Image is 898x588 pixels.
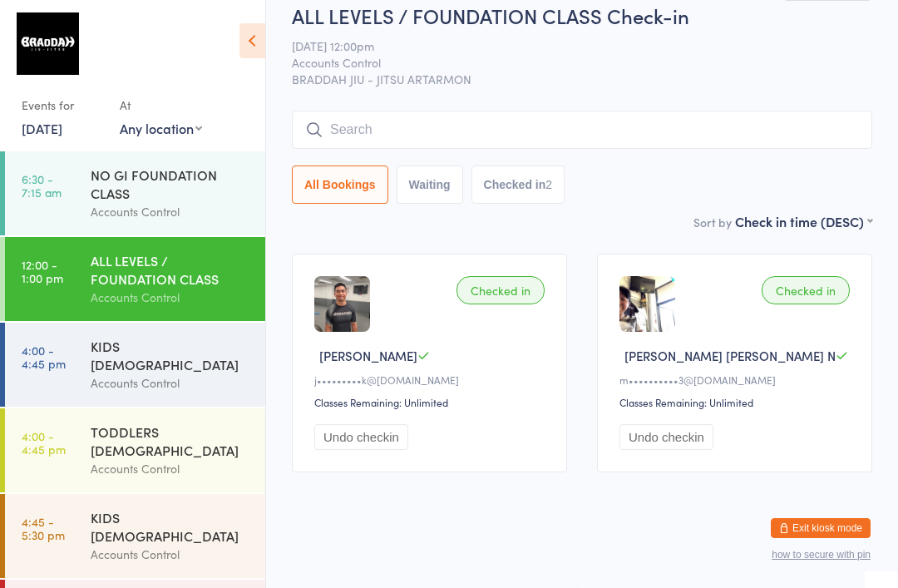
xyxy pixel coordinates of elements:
div: KIDS [DEMOGRAPHIC_DATA] [91,337,251,373]
time: 12:00 - 1:00 pm [22,258,63,284]
img: image1704695495.png [314,276,370,332]
img: image1740724667.png [619,276,675,332]
a: 4:00 -4:45 pmTODDLERS [DEMOGRAPHIC_DATA]Accounts Control [5,408,265,492]
div: Accounts Control [91,288,251,307]
button: how to secure with pin [772,549,871,561]
div: Classes Remaining: Unlimited [619,395,855,409]
a: [DATE] [22,119,62,137]
div: m••••••••••3@[DOMAIN_NAME] [619,373,855,387]
button: Checked in2 [471,166,565,204]
a: 12:00 -1:00 pmALL LEVELS / FOUNDATION CLASSAccounts Control [5,237,265,321]
div: j•••••••••k@[DOMAIN_NAME] [314,373,550,387]
span: [PERSON_NAME] [319,347,417,364]
div: Check in time (DESC) [735,212,872,230]
button: Undo checkin [314,424,408,450]
div: KIDS [DEMOGRAPHIC_DATA] [91,508,251,545]
time: 6:30 - 7:15 am [22,172,62,199]
div: Checked in [456,276,545,304]
img: Braddah Jiu Jitsu Artarmon [17,12,79,75]
div: At [120,91,202,119]
div: Accounts Control [91,545,251,564]
div: ALL LEVELS / FOUNDATION CLASS [91,251,251,288]
a: 6:30 -7:15 amNO GI FOUNDATION CLASSAccounts Control [5,151,265,235]
button: Exit kiosk mode [771,518,871,538]
span: BRADDAH JIU - JITSU ARTARMON [292,71,872,87]
div: NO GI FOUNDATION CLASS [91,166,251,202]
div: 2 [545,178,552,191]
h2: ALL LEVELS / FOUNDATION CLASS Check-in [292,2,872,29]
div: Accounts Control [91,459,251,478]
span: Accounts Control [292,54,846,71]
time: 4:00 - 4:45 pm [22,343,66,370]
a: 4:00 -4:45 pmKIDS [DEMOGRAPHIC_DATA]Accounts Control [5,323,265,407]
div: Classes Remaining: Unlimited [314,395,550,409]
label: Sort by [693,214,732,230]
button: Waiting [397,166,463,204]
div: Any location [120,119,202,137]
div: Checked in [762,276,850,304]
time: 4:45 - 5:30 pm [22,515,65,541]
input: Search [292,111,872,149]
span: [DATE] 12:00pm [292,37,846,54]
button: All Bookings [292,166,388,204]
div: Events for [22,91,103,119]
time: 4:00 - 4:45 pm [22,429,66,456]
span: [PERSON_NAME] [PERSON_NAME] N [624,347,836,364]
div: Accounts Control [91,202,251,221]
div: Accounts Control [91,373,251,393]
a: 4:45 -5:30 pmKIDS [DEMOGRAPHIC_DATA]Accounts Control [5,494,265,578]
div: TODDLERS [DEMOGRAPHIC_DATA] [91,422,251,459]
button: Undo checkin [619,424,713,450]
